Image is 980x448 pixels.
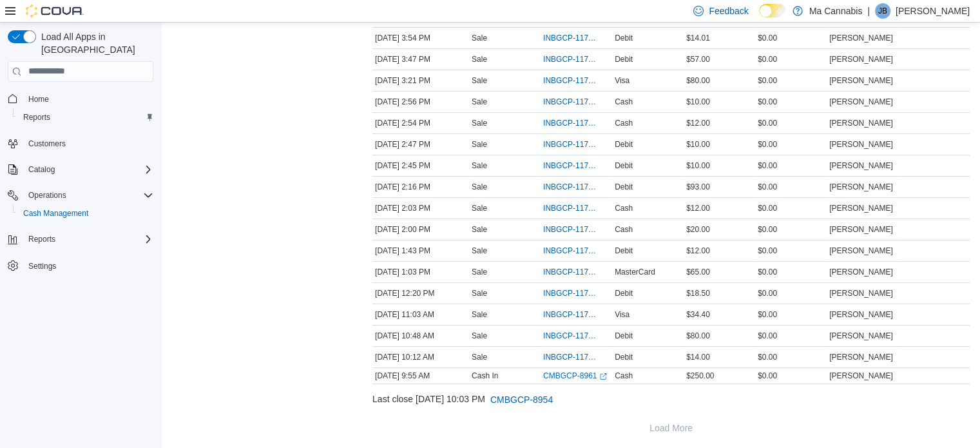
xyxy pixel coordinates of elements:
span: INBGCP-117301 [543,203,597,213]
span: $12.00 [686,246,710,256]
span: [PERSON_NAME] [829,118,893,128]
span: Customers [23,135,153,151]
svg: External link [599,373,607,380]
span: CMBGCP-8954 [490,393,553,406]
button: INBGCP-117276 [543,349,610,365]
p: | [867,3,870,19]
div: $0.00 [755,137,827,152]
div: $0.00 [755,200,827,216]
span: Debit [615,288,633,298]
button: INBGCP-117310 [543,137,610,152]
p: Sale [472,118,487,128]
span: Reports [23,231,153,247]
span: Load More [649,422,693,434]
p: Sale [472,33,487,43]
div: $0.00 [755,52,827,67]
span: $93.00 [686,182,710,192]
span: [PERSON_NAME] [829,371,893,381]
a: Cash Management [18,206,93,221]
input: Dark Mode [759,4,786,17]
span: Cash [615,224,633,235]
span: INBGCP-117303 [543,182,597,192]
span: $14.01 [686,33,710,43]
span: INBGCP-117276 [543,352,597,362]
span: INBGCP-117310 [543,139,597,150]
p: Sale [472,331,487,341]
span: Dark Mode [759,17,760,18]
button: Reports [13,108,159,126]
button: Reports [23,231,61,247]
span: Operations [28,190,66,200]
p: Sale [472,352,487,362]
div: $0.00 [755,73,827,88]
span: Cash Management [18,206,153,221]
button: Catalog [3,161,159,179]
div: [DATE] 2:16 PM [372,179,469,195]
img: Cova [26,5,84,17]
button: INBGCP-117288 [543,286,610,301]
p: [PERSON_NAME] [896,3,970,19]
button: INBGCP-117316 [543,52,610,67]
span: Settings [23,257,153,273]
span: Reports [18,110,153,125]
button: INBGCP-117301 [543,200,610,216]
span: $18.50 [686,288,710,298]
span: INBGCP-117311 [543,118,597,128]
div: $0.00 [755,158,827,173]
span: [PERSON_NAME] [829,182,893,192]
button: Settings [3,256,159,275]
span: Visa [615,309,629,320]
button: Cash Management [13,204,159,222]
button: INBGCP-117284 [543,307,610,322]
button: CMBGCP-8954 [485,387,558,413]
p: Sale [472,161,487,171]
span: [PERSON_NAME] [829,139,893,150]
span: [PERSON_NAME] [829,224,893,235]
button: Catalog [23,162,60,177]
span: Cash [615,203,633,213]
p: Sale [472,203,487,213]
p: Sale [472,182,487,192]
div: $0.00 [755,179,827,195]
p: Sale [472,224,487,235]
span: Reports [28,234,55,244]
span: [PERSON_NAME] [829,33,893,43]
span: Home [28,94,49,104]
button: Operations [3,186,159,204]
div: [DATE] 2:00 PM [372,222,469,237]
div: [DATE] 2:03 PM [372,200,469,216]
span: Debit [615,54,633,64]
span: $10.00 [686,161,710,171]
span: $65.00 [686,267,710,277]
span: [PERSON_NAME] [829,352,893,362]
span: [PERSON_NAME] [829,75,893,86]
a: CMBGCP-8961External link [543,371,607,381]
span: Reports [23,112,50,122]
span: Operations [23,188,153,203]
span: Debit [615,33,633,43]
span: Debit [615,331,633,341]
span: Catalog [28,164,55,175]
span: Catalog [23,162,153,177]
p: Sale [472,139,487,150]
span: $80.00 [686,75,710,86]
span: INBGCP-117280 [543,331,597,341]
button: Reports [3,230,159,248]
span: JB [878,3,887,19]
div: $0.00 [755,30,827,46]
div: [DATE] 2:56 PM [372,94,469,110]
div: $0.00 [755,307,827,322]
div: $0.00 [755,328,827,344]
span: [PERSON_NAME] [829,97,893,107]
span: [PERSON_NAME] [829,246,893,256]
span: INBGCP-117300 [543,224,597,235]
p: Sale [472,246,487,256]
div: Last close [DATE] 10:03 PM [372,387,970,413]
span: Debit [615,352,633,362]
div: [DATE] 2:47 PM [372,137,469,152]
span: INBGCP-117297 [543,246,597,256]
p: Sale [472,97,487,107]
div: $0.00 [755,349,827,365]
span: $20.00 [686,224,710,235]
button: INBGCP-117314 [543,73,610,88]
